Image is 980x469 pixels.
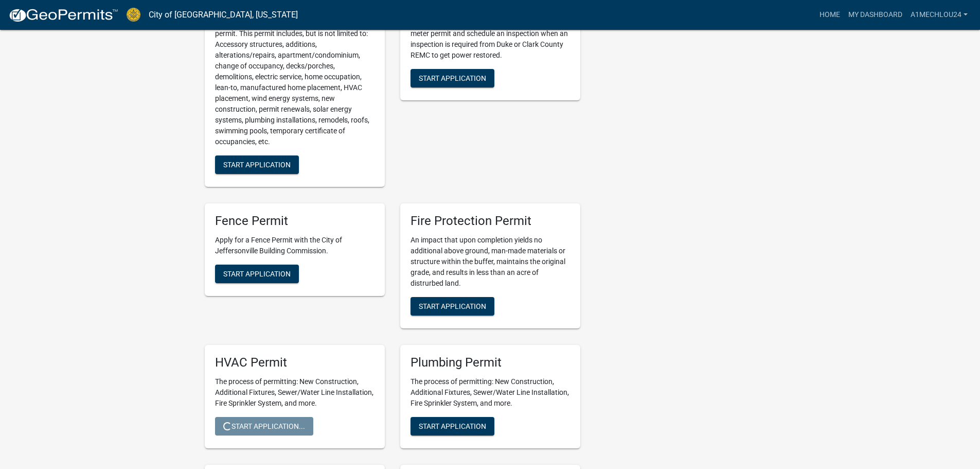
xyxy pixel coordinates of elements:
[149,6,298,24] a: City of [GEOGRAPHIC_DATA], [US_STATE]
[223,269,291,277] span: Start Application
[215,18,375,147] p: Use this application to apply for a commercial permit. This permit includes, but is not limited t...
[419,302,486,310] span: Start Application
[215,355,375,370] h5: HVAC Permit
[411,297,494,316] button: Start Application
[844,5,906,25] a: My Dashboard
[815,5,844,25] a: Home
[215,214,375,229] h5: Fence Permit
[223,161,291,169] span: Start Application
[215,265,299,283] button: Start Application
[215,417,313,436] button: Start Application...
[419,422,486,430] span: Start Application
[215,155,299,174] button: Start Application
[411,18,570,61] p: A homeowner may obtain and schedule an electric meter permit and schedule an inspection when an i...
[411,417,494,436] button: Start Application
[215,376,375,409] p: The process of permitting: New Construction, Additional Fixtures, Sewer/Water Line Installation, ...
[411,69,494,88] button: Start Application
[127,8,140,22] img: City of Jeffersonville, Indiana
[411,355,570,370] h5: Plumbing Permit
[906,5,972,25] a: A1MechLou24
[411,235,570,289] p: An impact that upon completion yields no additional above ground, man-made materials or structure...
[223,422,305,430] span: Start Application...
[411,214,570,229] h5: Fire Protection Permit
[419,74,486,82] span: Start Application
[411,376,570,409] p: The process of permitting: New Construction, Additional Fixtures, Sewer/Water Line Installation, ...
[215,235,375,256] p: Apply for a Fence Permit with the City of Jeffersonville Building Commission.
